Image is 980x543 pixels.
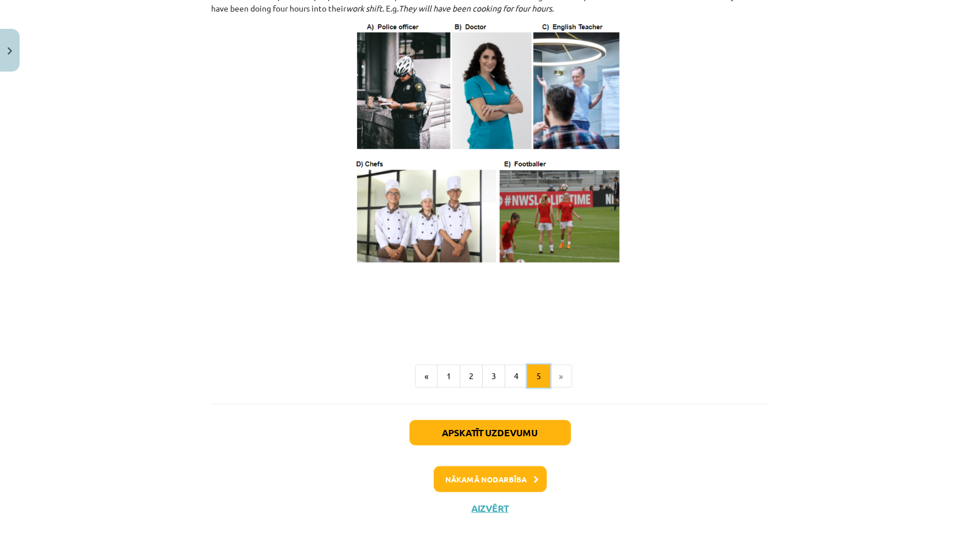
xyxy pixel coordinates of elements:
[212,289,769,336] iframe: Topic 3. The Future Tenses (nākotnes laiki) - Suggested answers
[399,3,554,13] i: They will have been cooking for four hours.
[415,365,438,388] button: «
[212,365,769,388] nav: Page navigation example
[527,365,550,388] button: 5
[460,365,483,388] button: 2
[505,365,528,388] button: 4
[434,466,547,493] button: Nākamā nodarbība
[347,3,383,13] i: work shift
[7,47,12,55] img: icon-close-lesson-0947bae3869378f0d4975bcd49f059093ad1ed9edebbc8119c70593378902aed.svg
[482,365,505,388] button: 3
[468,503,512,514] button: Aizvērt
[410,420,571,445] button: Apskatīt uzdevumu
[437,365,460,388] button: 1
